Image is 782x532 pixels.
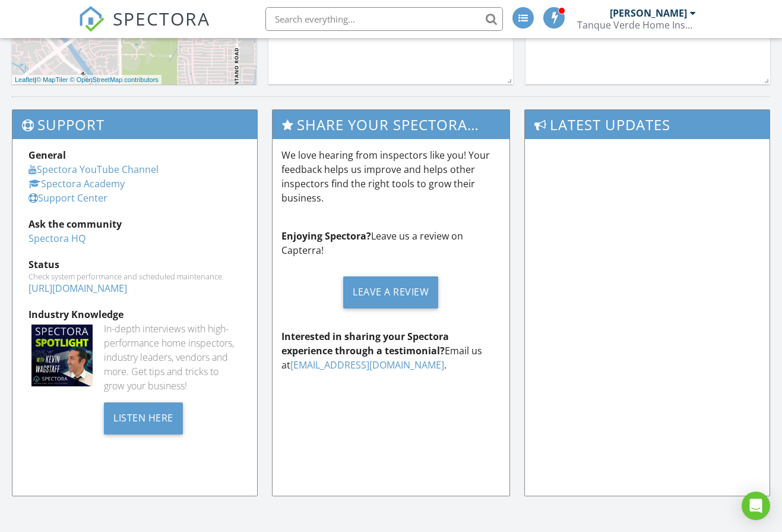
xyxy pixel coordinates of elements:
[113,6,210,31] span: SPECTORA
[577,19,696,31] div: Tanque Verde Home Inspections LLC
[281,330,449,357] strong: Interested in sharing your Spectora experience through a testimonial?
[281,267,501,317] a: Leave a Review
[78,6,105,32] img: The Best Home Inspection Software - Spectora
[281,229,501,257] p: Leave us a review on Capterra!
[29,177,125,190] a: Spectora Academy
[31,325,93,386] img: Spectoraspolightmain
[29,217,241,231] div: Ask the community
[273,110,510,139] h3: Share Your Spectora Experience
[104,402,183,435] div: Listen Here
[29,257,241,272] div: Status
[15,76,34,83] a: Leaflet
[290,358,444,372] a: [EMAIL_ADDRESS][DOMAIN_NAME]
[29,272,241,281] div: Check system performance and scheduled maintenance.
[12,110,257,139] h3: Support
[281,329,501,372] p: Email us at .
[29,191,107,204] a: Support Center
[281,229,371,243] strong: Enjoying Spectora?
[265,7,503,31] input: Search everything...
[36,76,68,83] a: © MapTiler
[78,16,210,41] a: SPECTORA
[29,149,66,162] strong: General
[70,76,159,83] a: © OpenStreetMap contributors
[29,307,241,322] div: Industry Knowledge
[343,276,438,309] div: Leave a Review
[742,492,770,520] div: Open Intercom Messenger
[29,282,127,295] a: [URL][DOMAIN_NAME]
[104,322,240,393] div: In-depth interviews with high-performance home inspectors, industry leaders, vendors and more. Ge...
[104,411,183,424] a: Listen Here
[29,232,86,245] a: Spectora HQ
[525,110,770,139] h3: Latest Updates
[610,7,687,19] div: [PERSON_NAME]
[281,148,501,205] p: We love hearing from inspectors like you! Your feedback helps us improve and helps other inspecto...
[12,75,162,85] div: |
[29,163,159,176] a: Spectora YouTube Channel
